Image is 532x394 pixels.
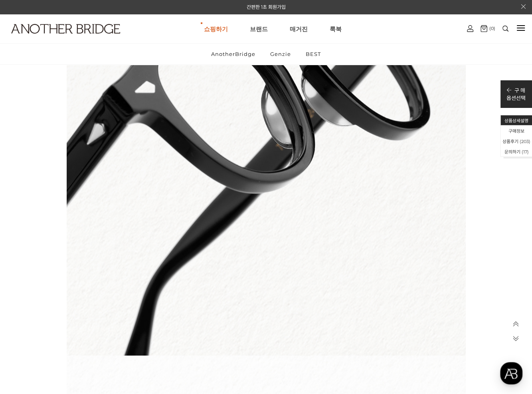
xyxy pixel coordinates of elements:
[123,265,133,272] span: 설정
[263,44,298,64] a: Genzie
[487,26,495,31] span: (0)
[2,253,53,273] a: 홈
[299,44,328,64] a: BEST
[506,94,526,101] p: 옵션선택
[290,14,308,43] a: 매거진
[204,14,227,43] a: 쇼핑하기
[103,253,153,273] a: 설정
[502,26,508,32] img: search
[11,24,120,34] img: logo
[25,265,30,272] span: 홈
[4,24,84,53] a: logo
[481,25,495,32] a: (0)
[250,14,268,43] a: 브랜드
[53,253,103,273] a: 대화
[481,25,487,32] img: cart
[73,266,83,272] span: 대화
[247,4,286,10] a: 간편한 1초 회원가입
[467,25,473,32] img: cart
[521,139,529,144] span: 203
[204,44,262,64] a: AnotherBridge
[506,86,526,94] p: 구 매
[330,14,342,43] a: 룩북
